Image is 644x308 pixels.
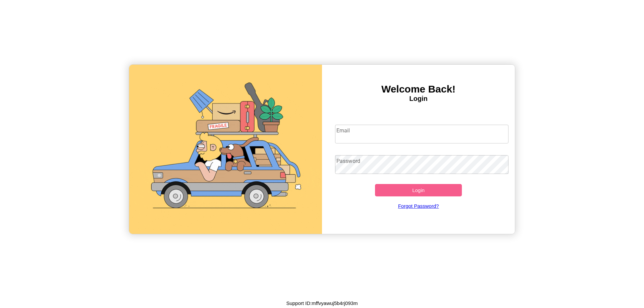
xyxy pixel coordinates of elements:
h4: Login [322,95,515,103]
h3: Welcome Back! [322,83,515,95]
img: gif [129,65,322,234]
a: Forgot Password? [332,196,505,215]
p: Support ID: mffvyawuj5b4rj093m [286,299,358,308]
button: Login [375,184,462,196]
